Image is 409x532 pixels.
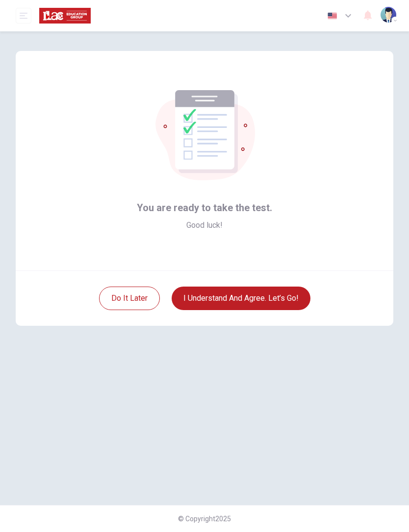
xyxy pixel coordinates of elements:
span: © Copyright 2025 [178,515,231,523]
img: ILAC logo [39,6,91,25]
img: en [326,12,338,20]
button: Do it later [99,287,160,310]
span: Good luck! [186,219,223,231]
button: open mobile menu [16,8,31,24]
span: You are ready to take the test. [137,200,272,216]
button: I understand and agree. Let’s go! [172,287,310,310]
img: Profile picture [381,7,396,23]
